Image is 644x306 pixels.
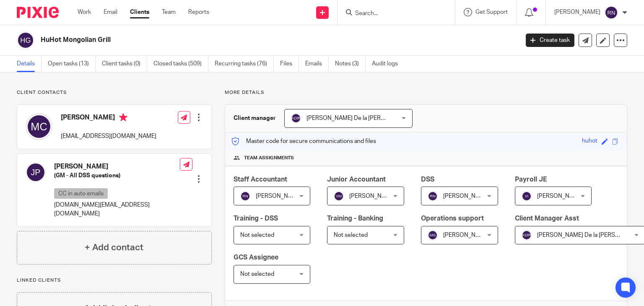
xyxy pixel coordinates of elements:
p: [PERSON_NAME] [554,8,600,16]
span: Client Manager Asst [515,215,579,222]
span: Training - Banking [327,215,383,222]
span: Junior Accountant [327,176,386,183]
a: Notes (3) [335,56,366,72]
a: Create task [526,34,574,47]
a: Reports [188,8,209,16]
span: DSS [421,176,434,183]
a: Email [104,8,117,16]
span: [PERSON_NAME] De la [PERSON_NAME] [306,115,414,121]
p: [EMAIL_ADDRESS][DOMAIN_NAME] [61,132,156,140]
img: svg%3E [17,31,34,49]
span: Not selected [334,232,368,238]
img: svg%3E [291,113,301,123]
i: Primary [119,113,127,122]
span: Not selected [240,271,274,277]
span: Training - DSS [234,215,278,222]
span: GCS Assignee [234,254,278,261]
span: Staff Accountant [234,176,287,183]
img: svg%3E [522,191,532,201]
span: [PERSON_NAME] [537,193,583,199]
p: [DOMAIN_NAME][EMAIL_ADDRESS][DOMAIN_NAME] [54,201,180,218]
p: Master code for secure communications and files [231,137,376,145]
span: [PERSON_NAME] [443,232,489,238]
a: Files [280,56,299,72]
input: Search [354,10,430,18]
img: svg%3E [605,6,618,19]
a: Open tasks (13) [48,56,96,72]
p: Linked clients [17,277,212,284]
div: huhot [582,137,597,146]
img: svg%3E [334,191,344,201]
span: Payroll JE [515,176,547,183]
h5: (GM - All DSS questions) [54,171,180,180]
span: Team assignments [244,155,294,161]
p: More details [225,89,627,96]
img: svg%3E [240,191,250,201]
img: svg%3E [26,113,52,140]
span: Operations support [421,215,484,222]
span: Not selected [240,232,274,238]
a: Details [17,56,42,72]
a: Audit logs [372,56,404,72]
h2: HuHot Mongolian Grill [41,36,419,44]
img: svg%3E [428,230,438,240]
img: svg%3E [428,191,438,201]
a: Team [162,8,176,16]
a: Emails [305,56,329,72]
a: Work [78,8,91,16]
span: [PERSON_NAME] [443,193,489,199]
img: Pixie [17,7,59,18]
p: CC in auto emails [54,188,108,199]
span: [PERSON_NAME] [349,193,395,199]
a: Client tasks (0) [102,56,147,72]
a: Closed tasks (509) [153,56,208,72]
h4: [PERSON_NAME] [61,113,156,124]
img: svg%3E [26,162,46,182]
h3: Client manager [234,114,276,122]
p: Client contacts [17,89,212,96]
h4: + Add contact [85,241,143,254]
a: Clients [130,8,149,16]
img: svg%3E [522,230,532,240]
span: Get Support [475,9,508,15]
span: [PERSON_NAME] [256,193,302,199]
a: Recurring tasks (76) [215,56,274,72]
h4: [PERSON_NAME] [54,162,180,171]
